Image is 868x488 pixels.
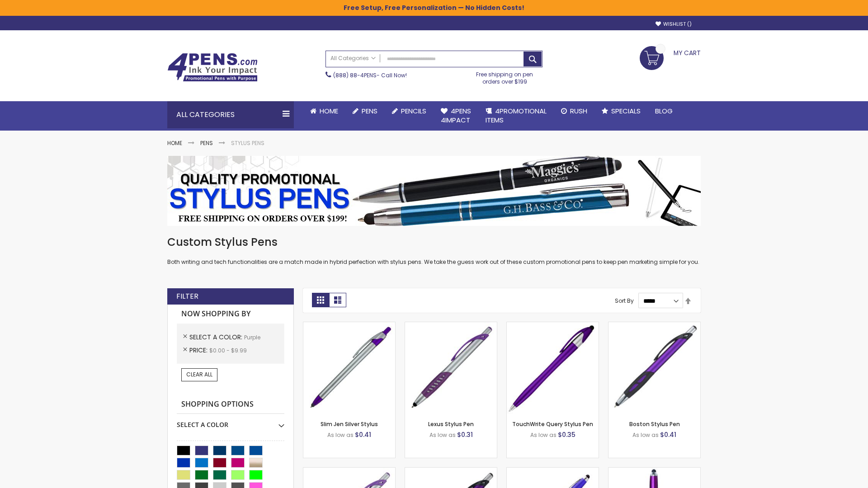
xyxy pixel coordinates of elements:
span: As low as [429,431,456,439]
a: Clear All [181,368,217,381]
span: 4PROMOTIONAL ITEMS [486,106,547,125]
span: Specials [611,106,641,116]
div: Free shipping on pen orders over $199 [467,67,543,85]
span: $0.41 [355,430,371,439]
img: Boston Stylus Pen-Purple [609,322,700,414]
a: Boston Stylus Pen-Purple [609,322,700,329]
span: $0.00 - $9.99 [209,347,247,354]
a: Boston Stylus Pen [629,420,680,428]
a: Lexus Metallic Stylus Pen-Purple [405,467,497,475]
a: Blog [648,101,680,121]
span: 4Pens 4impact [441,106,471,125]
span: $0.31 [457,430,473,439]
a: 4Pens4impact [434,101,478,131]
a: Slim Jen Silver Stylus [321,420,378,428]
h1: Custom Stylus Pens [167,235,701,249]
strong: Shopping Options [177,395,284,414]
a: Lexus Stylus Pen [428,420,474,428]
span: Pens [362,106,377,116]
span: Clear All [186,371,212,378]
strong: Grid [312,293,329,307]
a: Home [303,101,345,121]
a: Specials [594,101,648,121]
div: Select A Color [177,414,284,429]
a: (888) 88-4PENS [333,71,377,79]
a: TouchWrite Query Stylus Pen [512,420,593,428]
a: Pens [345,101,385,121]
a: Rush [554,101,594,121]
a: 4PROMOTIONALITEMS [478,101,554,131]
img: 4Pens Custom Pens and Promotional Products [167,53,258,82]
span: As low as [530,431,557,439]
span: Pencils [401,106,426,116]
a: Home [167,139,182,147]
span: Blog [655,106,673,116]
strong: Now Shopping by [177,305,284,324]
a: TouchWrite Query Stylus Pen-Purple [507,322,599,329]
span: As low as [327,431,354,439]
span: - Call Now! [333,71,407,79]
img: Stylus Pens [167,156,701,226]
span: Rush [570,106,587,116]
img: Slim Jen Silver Stylus-Purple [303,322,395,414]
div: All Categories [167,101,294,128]
a: Slim Jen Silver Stylus-Purple [303,322,395,329]
a: TouchWrite Command Stylus Pen-Purple [609,467,700,475]
span: Select A Color [189,333,244,342]
a: Wishlist [656,21,692,28]
label: Sort By [615,297,634,305]
span: $0.41 [660,430,676,439]
img: TouchWrite Query Stylus Pen-Purple [507,322,599,414]
a: All Categories [326,51,380,66]
img: Lexus Stylus Pen-Purple [405,322,497,414]
span: Price [189,346,209,355]
a: Lexus Stylus Pen-Purple [405,322,497,329]
a: Pencils [385,101,434,121]
a: Pens [200,139,213,147]
span: Purple [244,333,260,341]
span: All Categories [330,55,376,62]
strong: Stylus Pens [231,139,264,147]
strong: Filter [176,291,198,301]
a: Boston Silver Stylus Pen-Purple [303,467,395,475]
span: As low as [632,431,659,439]
span: $0.35 [558,430,576,439]
span: Home [320,106,338,116]
div: Both writing and tech functionalities are a match made in hybrid perfection with stylus pens. We ... [167,235,701,266]
a: Sierra Stylus Twist Pen-Purple [507,467,599,475]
